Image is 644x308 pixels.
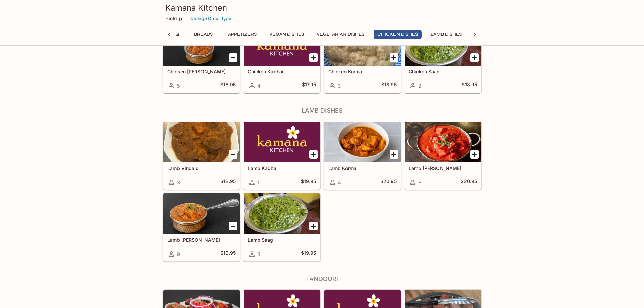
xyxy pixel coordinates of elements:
div: Lamb Vindalu [163,122,240,162]
h3: Kamana Kitchen [165,3,479,13]
div: Chicken Saag [405,25,481,66]
button: Add Lamb Korma [390,150,398,159]
h5: $19.95 [301,178,316,186]
div: Chicken Curry [163,25,240,66]
div: Lamb Saag [244,193,320,234]
button: Breads [188,30,219,39]
a: Chicken Saag2$18.95 [404,25,481,93]
button: Lamb Dishes [427,30,466,39]
a: Lamb Kadhai1$19.95 [243,121,320,190]
button: Add Chicken Kadhai [309,53,318,62]
h5: Chicken Saag [409,69,477,74]
button: Add Chicken Saag [470,53,479,62]
h4: Tandoori [163,275,482,283]
h5: Lamb Saag [248,237,316,243]
a: Chicken Kadhai4$17.95 [243,25,320,93]
a: Lamb [PERSON_NAME]9$18.95 [163,193,240,261]
button: Vegan Dishes [266,30,308,39]
div: Chicken Korma [324,25,401,66]
button: Add Lamb Tikka Masala [470,150,479,159]
button: Add Lamb Curry [229,222,237,230]
h5: $18.95 [220,250,236,258]
a: Lamb Saag8$19.95 [243,193,320,261]
h5: $20.95 [380,178,397,186]
div: Lamb Korma [324,122,401,162]
p: Pickup [165,15,182,22]
h5: Lamb [PERSON_NAME] [167,237,236,243]
button: Add Lamb Saag [309,222,318,230]
h5: Lamb Korma [328,165,397,171]
h5: Lamb [PERSON_NAME] [409,165,477,171]
span: 5 [177,82,180,89]
span: 3 [338,82,341,89]
button: Add Lamb Kadhai [309,150,318,159]
h5: $17.95 [302,81,316,90]
h5: Chicken Korma [328,69,397,74]
a: Chicken Korma3$18.95 [324,25,401,93]
span: 8 [257,251,260,257]
button: Add Lamb Vindalu [229,150,237,159]
a: Lamb Vindalu3$18.95 [163,121,240,190]
a: Lamb [PERSON_NAME]8$20.95 [404,121,481,190]
h5: $18.95 [462,81,477,90]
button: Change Order Type [187,13,234,24]
button: Add Chicken Korma [390,53,398,62]
div: Lamb Curry [163,193,240,234]
span: 4 [338,179,341,186]
span: 4 [257,82,261,89]
span: 8 [418,179,421,186]
span: 3 [177,179,180,186]
h4: Lamb Dishes [163,107,482,114]
button: Vegetarian Dishes [313,30,368,39]
h5: Lamb Vindalu [167,165,236,171]
a: Lamb Korma4$20.95 [324,121,401,190]
span: 2 [418,82,421,89]
h5: $18.95 [220,178,236,186]
button: Appetizers [224,30,260,39]
button: Chicken Dishes [374,30,422,39]
div: Lamb Tikka Masala [405,122,481,162]
span: 9 [177,251,180,257]
h5: Chicken [PERSON_NAME] [167,69,236,74]
button: Add Chicken Curry [229,53,237,62]
h5: $18.95 [381,81,397,90]
div: Lamb Kadhai [244,122,320,162]
h5: Lamb Kadhai [248,165,316,171]
h5: Chicken Kadhai [248,69,316,74]
h5: $19.95 [301,250,316,258]
div: Chicken Kadhai [244,25,320,66]
a: Chicken [PERSON_NAME]5$16.95 [163,25,240,93]
h5: $20.95 [461,178,477,186]
h5: $16.95 [220,81,236,90]
span: 1 [257,179,259,186]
